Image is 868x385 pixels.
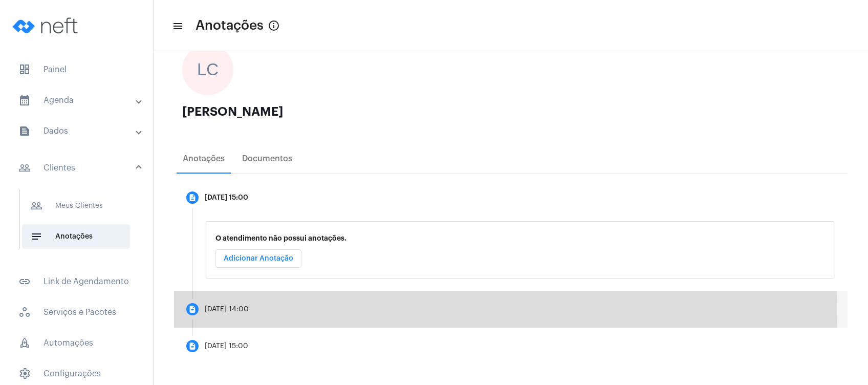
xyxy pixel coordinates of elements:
[188,342,197,350] mat-icon: description
[183,154,225,163] div: Anotações
[268,19,280,32] mat-icon: info_outlined
[6,184,153,263] div: sidenav iconClientes
[6,119,153,143] mat-expansion-panel-header: sidenav iconDados
[18,337,31,349] span: sidenav icon
[18,63,31,76] span: sidenav icon
[18,125,31,137] mat-icon: sidenav icon
[30,200,42,212] mat-icon: sidenav icon
[6,152,153,184] mat-expansion-panel-header: sidenav iconClientes
[182,105,839,118] div: [PERSON_NAME]
[188,305,197,313] mat-icon: description
[18,94,31,106] mat-icon: sidenav icon
[10,300,143,325] span: Serviços e Pacotes
[18,162,137,174] mat-panel-title: Clientes
[18,275,31,288] mat-icon: sidenav icon
[188,194,197,202] mat-icon: description
[215,249,301,268] button: Adicionar Anotação
[205,343,248,350] div: [DATE] 15:00
[10,57,143,82] span: Painel
[18,306,31,318] span: sidenav icon
[10,269,143,294] span: Link de Agendamento
[8,5,85,46] img: logo-neft-novo-2.png
[22,194,130,218] span: Meus Clientes
[6,88,153,113] mat-expansion-panel-header: sidenav iconAgenda
[30,230,42,243] mat-icon: sidenav icon
[18,368,31,380] span: sidenav icon
[182,44,233,95] div: LC
[18,125,137,137] mat-panel-title: Dados
[22,224,130,249] span: Anotações
[242,154,292,163] div: Documentos
[224,255,293,262] span: Adicionar Anotação
[18,94,137,106] mat-panel-title: Agenda
[18,162,31,174] mat-icon: sidenav icon
[215,234,824,242] p: O atendimento não possui anotações.
[205,306,249,313] div: [DATE] 14:00
[196,17,264,34] span: Anotações
[172,20,182,32] mat-icon: sidenav icon
[10,331,143,355] span: Automações
[205,194,248,202] div: [DATE] 15:00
